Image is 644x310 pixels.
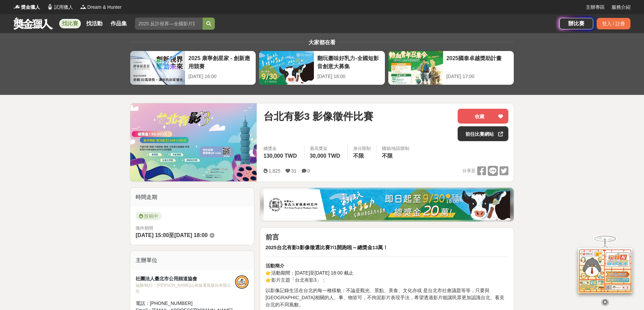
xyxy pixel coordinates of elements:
[382,153,393,159] span: 不限
[382,145,410,152] div: 國籍/地區限制
[80,3,87,10] img: Logo
[54,4,73,11] span: 試用獵人
[130,51,256,85] a: 2025 康寧創星家 - 創新應用競賽[DATE] 16:00
[130,188,254,207] div: 時間走期
[188,54,252,70] div: 2025 康寧創星家 - 創新應用競賽
[47,4,73,11] a: Logo試用獵人
[130,103,257,181] img: Cover Image
[188,73,252,80] div: [DATE] 16:00
[597,18,630,29] div: 登入 / 註冊
[317,54,381,70] div: 翻玩臺味好乳力-全國短影音創意大募集
[266,233,279,241] strong: 前言
[266,262,508,284] p: 👉影片主題「台北有影3」：
[612,4,630,11] a: 服務介紹
[136,212,162,220] span: 投稿中
[136,232,169,238] span: [DATE] 15:00
[462,166,476,176] span: 分享至
[559,18,593,29] a: 辦比賽
[135,18,203,30] input: 2025 反詐視界—全國影片競賽
[307,40,337,45] span: 大家都在看
[21,4,40,11] span: 獎金獵人
[108,19,130,28] a: 作品集
[263,153,297,159] span: 130,000 TWD
[87,4,121,11] span: Dream & Hunter
[388,51,514,85] a: 2025國泰卓越獎助計畫[DATE] 17:00
[310,145,342,152] span: 最高獎金
[269,168,280,174] span: 1,825
[353,153,364,159] span: 不限
[307,168,310,174] span: 0
[458,109,508,124] button: 收藏
[263,109,373,124] span: 台北有影3 影像徵件比賽
[310,153,340,159] span: 30,000 TWD
[317,73,381,80] div: [DATE] 18:00
[578,248,632,293] img: d2146d9a-e6f6-4337-9592-8cefde37ba6b.png
[47,3,53,10] img: Logo
[59,19,81,28] a: 找比賽
[586,4,605,11] a: 主辦專區
[136,275,235,282] div: 社團法人臺北市公用頻道協會
[136,282,235,294] div: 協辦/執行： [PERSON_NAME]山有線電視股份有限公司
[136,226,153,231] span: 徵件期間
[80,4,121,11] a: LogoDream & Hunter
[14,4,40,11] a: Logo獎金獵人
[259,51,385,85] a: 翻玩臺味好乳力-全國短影音創意大募集[DATE] 18:00
[266,245,388,250] strong: 2025台北有影3影像徵選比賽7/1開跑啦～總獎金13萬！
[353,145,371,152] div: 身分限制
[84,19,105,28] a: 找活動
[446,73,510,80] div: [DATE] 17:00
[266,263,284,268] strong: 活動簡介
[14,3,20,10] img: Logo
[174,232,207,238] span: [DATE] 18:00
[130,251,254,270] div: 主辦單位
[266,287,508,308] p: 以影像記錄生活在台北的每一種樣貌：不論是觀光、景點、美食、文化亦或 是台北市社會議題等等，只要與[GEOGRAPHIC_DATA]相關的人、事、物皆可，不拘泥影片表現手法，希望透過影片能讓民眾更...
[136,300,235,307] div: 電話： [PHONE_NUMBER]
[263,145,299,152] span: 總獎金
[264,189,510,220] img: 1c81a89c-c1b3-4fd6-9c6e-7d29d79abef5.jpg
[266,270,353,276] span: 👉活動期間：[DATE]至[DATE] 18:00 截止
[169,232,174,238] span: 至
[291,168,297,174] span: 31
[458,126,508,141] a: 前往比賽網站
[446,54,510,70] div: 2025國泰卓越獎助計畫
